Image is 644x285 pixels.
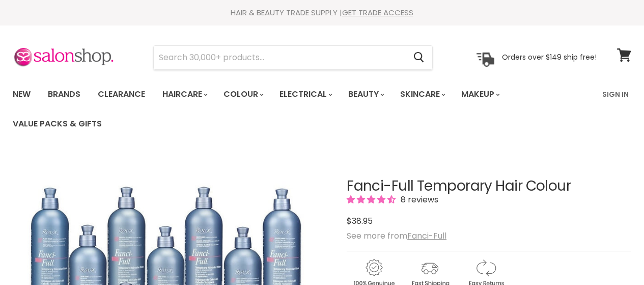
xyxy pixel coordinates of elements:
a: Clearance [90,84,153,105]
a: Electrical [272,84,339,105]
a: Brands [40,84,88,105]
a: Skincare [393,84,452,105]
a: New [5,84,38,105]
a: Beauty [341,84,390,105]
a: Sign In [596,84,635,105]
a: Value Packs & Gifts [5,113,109,135]
button: Search [405,46,432,69]
input: Search [154,46,405,69]
a: Haircare [155,84,214,105]
a: Colour [216,84,270,105]
iframe: Gorgias live chat messenger [593,237,634,275]
form: Product [153,45,433,70]
p: Orders over $149 ship free! [502,53,597,62]
a: GET TRADE ACCESS [342,7,413,18]
ul: Main menu [5,80,596,139]
a: Makeup [454,84,506,105]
